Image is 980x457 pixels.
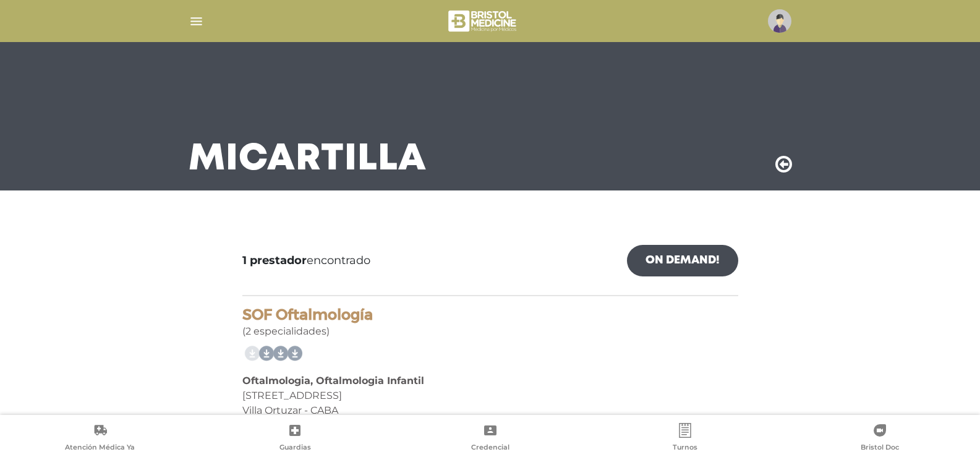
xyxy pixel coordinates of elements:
[2,423,197,455] a: Atención Médica Ya
[242,403,738,418] div: Villa Ortuzar - CABA
[783,423,978,455] a: Bristol Doc
[627,245,738,276] a: On Demand!
[65,443,135,454] span: Atención Médica Ya
[242,252,370,269] span: encontrado
[587,423,782,455] a: Turnos
[189,143,427,176] h3: Mi Cartilla
[279,443,311,454] span: Guardias
[197,423,392,455] a: Guardias
[471,443,509,454] span: Credencial
[242,306,738,339] div: (2 especialidades)
[189,14,204,29] img: Cober_menu-lines-white.svg
[393,423,587,455] a: Credencial
[446,6,520,36] img: bristol-medicine-blanco.png
[768,9,791,33] img: profile-placeholder.svg
[673,443,697,454] span: Turnos
[242,254,307,267] b: 1 prestador
[861,443,899,454] span: Bristol Doc
[242,375,424,387] b: Oftalmologia, Oftalmologia Infantil
[242,388,738,403] div: [STREET_ADDRESS]
[242,306,738,324] h4: SOF Oftalmología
